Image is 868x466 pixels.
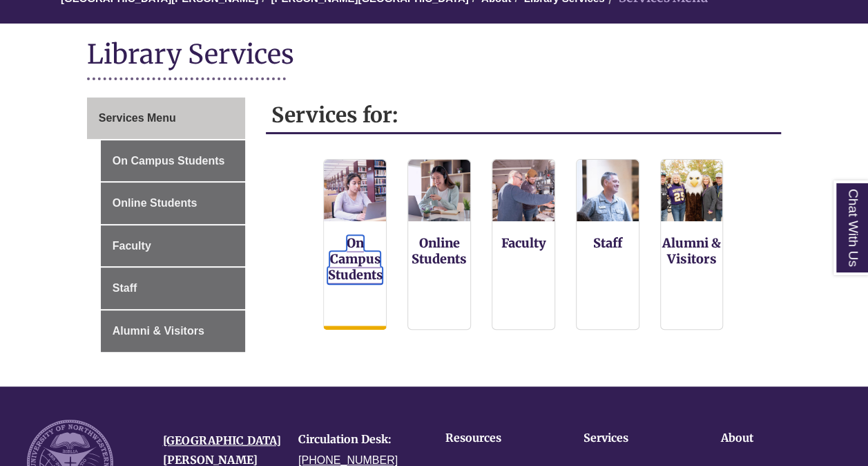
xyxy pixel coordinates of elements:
a: Services Menu [87,97,245,139]
span: Services Menu [99,112,176,124]
a: [GEOGRAPHIC_DATA] [163,434,281,447]
img: Staff Services [577,160,639,222]
a: Online Students [101,183,245,224]
a: Faculty [101,225,245,267]
a: On Campus Students [101,140,245,182]
img: On Campus Students Services [324,160,386,222]
h2: Services for: [266,97,782,134]
a: Online Students [412,235,467,267]
a: Alumni & Visitors [662,235,721,267]
img: Faculty Resources [492,160,554,222]
div: Guide Page Menu [87,97,245,352]
h4: Services [583,432,678,445]
a: On Campus Students [327,235,383,284]
a: Staff [593,235,622,251]
img: Alumni and Visitors Services [661,160,723,222]
img: Online Students Services [408,160,470,222]
a: Alumni & Visitors [101,310,245,352]
a: [PHONE_NUMBER] [298,454,398,466]
h1: Library Services [87,37,782,74]
h4: About [721,432,816,445]
a: Staff [101,268,245,309]
h4: Resources [445,432,541,445]
a: Faculty [501,235,546,251]
h4: Circulation Desk: [298,434,414,446]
